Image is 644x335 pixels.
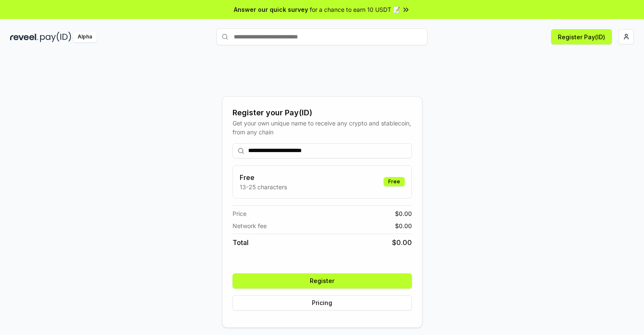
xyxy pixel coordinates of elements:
[234,5,308,14] span: Answer our quick survey
[233,295,412,310] button: Pricing
[233,107,412,119] div: Register your Pay(ID)
[240,172,287,182] h3: Free
[10,32,38,42] img: reveel_dark
[551,29,612,44] button: Register Pay(ID)
[310,5,400,14] span: for a chance to earn 10 USDT 📝
[233,221,267,230] span: Network fee
[395,221,412,230] span: $ 0.00
[384,177,405,186] div: Free
[395,209,412,218] span: $ 0.00
[73,32,97,42] div: Alpha
[392,237,412,248] span: $ 0.00
[233,273,412,289] button: Register
[40,32,71,42] img: pay_id
[240,182,287,191] p: 13-25 characters
[233,119,412,136] div: Get your own unique name to receive any crypto and stablecoin, from any chain
[233,209,246,218] span: Price
[233,237,249,248] span: Total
